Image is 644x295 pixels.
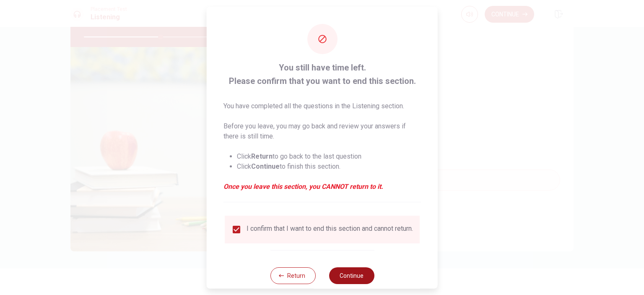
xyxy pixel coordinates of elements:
span: You still have time left. Please confirm that you want to end this section. [223,60,421,87]
button: Continue [329,267,374,284]
strong: Continue [251,162,280,170]
button: Return [270,267,315,284]
em: Once you leave this section, you CANNOT return to it. [223,181,421,191]
li: Click to finish this section. [237,161,421,171]
strong: Return [251,152,273,160]
p: You have completed all the questions in the Listening section. [223,101,421,111]
div: I confirm that I want to end this section and cannot return. [247,224,413,234]
li: Click to go back to the last question [237,151,421,161]
p: Before you leave, you may go back and review your answers if there is still time. [223,121,421,141]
